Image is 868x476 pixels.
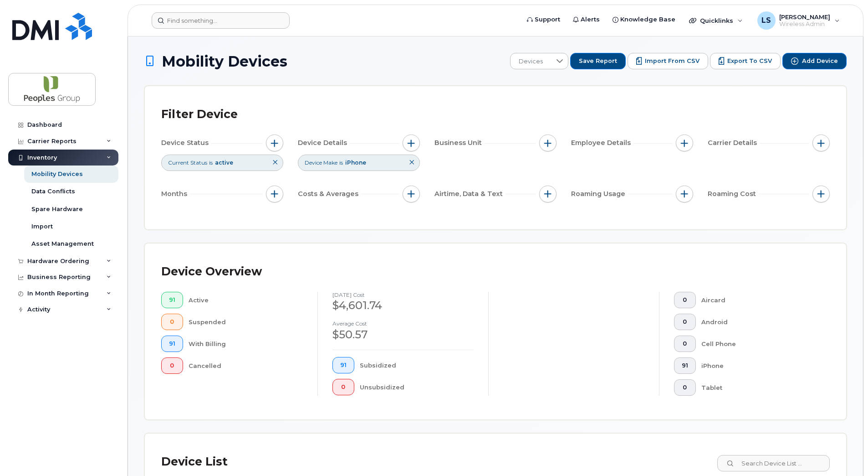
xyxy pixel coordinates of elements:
[710,53,781,69] button: Export to CSV
[345,159,366,166] span: iPhone
[209,159,213,166] span: is
[682,384,688,391] span: 0
[674,314,696,330] button: 0
[332,327,474,342] div: $50.57
[298,189,361,199] span: Costs & Averages
[161,189,190,199] span: Months
[579,57,617,65] span: Save Report
[161,103,238,126] div: Filter Device
[360,379,474,395] div: Unsubsidized
[570,53,626,69] button: Save Report
[717,455,830,471] input: Search Device List ...
[189,336,303,352] div: With Billing
[332,357,354,373] button: 91
[189,292,303,308] div: Active
[571,189,628,199] span: Roaming Usage
[332,379,354,395] button: 0
[674,357,696,374] button: 91
[161,336,183,352] button: 91
[332,321,474,326] h4: Average cost
[169,340,175,347] span: 91
[782,53,847,69] button: Add Device
[161,450,228,474] div: Device List
[701,379,816,396] div: Tablet
[162,53,287,69] span: Mobility Devices
[511,53,551,70] span: Devices
[434,138,485,148] span: Business Unit
[682,296,688,304] span: 0
[298,138,350,148] span: Device Details
[169,318,175,326] span: 0
[340,383,347,391] span: 0
[169,296,175,304] span: 91
[161,260,262,284] div: Device Overview
[674,292,696,308] button: 0
[708,189,759,199] span: Roaming Cost
[701,336,816,352] div: Cell Phone
[701,357,816,374] div: iPhone
[701,292,816,308] div: Aircard
[161,292,183,308] button: 91
[161,357,183,374] button: 0
[682,318,688,326] span: 0
[434,189,505,199] span: Airtime, Data & Text
[305,159,337,166] span: Device Make
[215,159,233,166] span: active
[682,340,688,347] span: 0
[674,336,696,352] button: 0
[682,362,688,369] span: 91
[571,138,633,148] span: Employee Details
[189,314,303,330] div: Suspended
[727,57,772,65] span: Export to CSV
[189,357,303,374] div: Cancelled
[168,159,207,166] span: Current Status
[802,57,838,65] span: Add Device
[161,138,211,148] span: Device Status
[339,159,343,166] span: is
[161,314,183,330] button: 0
[628,53,708,69] button: Import from CSV
[701,314,816,330] div: Android
[674,379,696,396] button: 0
[332,298,474,313] div: $4,601.74
[169,362,175,369] span: 0
[340,362,347,369] span: 91
[332,292,474,298] h4: [DATE] cost
[360,357,474,373] div: Subsidized
[708,138,760,148] span: Carrier Details
[645,57,700,65] span: Import from CSV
